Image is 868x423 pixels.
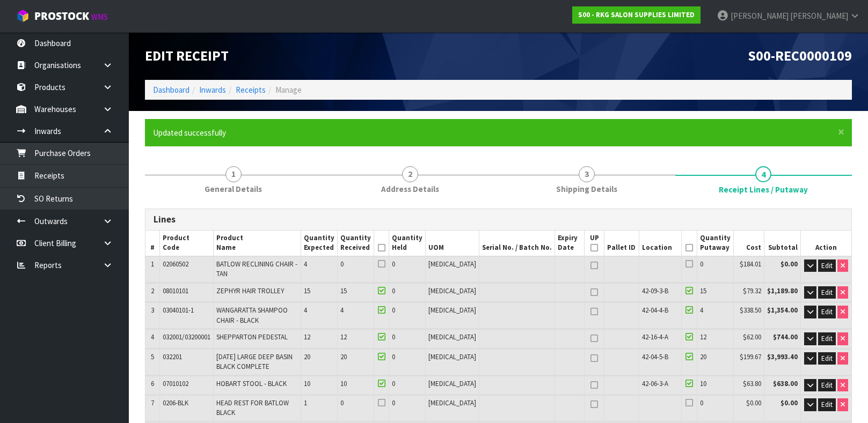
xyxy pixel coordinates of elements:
span: 3 [579,166,595,182]
span: General Details [205,183,262,195]
strong: $0.00 [781,259,798,269]
th: # [145,231,160,256]
span: 20 [340,352,347,361]
span: [MEDICAL_DATA] [428,259,476,269]
span: 2 [151,286,154,295]
span: [MEDICAL_DATA] [428,379,476,388]
span: Updated successfully [153,128,226,138]
span: 42-09-3-B [642,286,668,295]
strong: $744.00 [773,332,798,342]
th: Subtotal [764,231,800,256]
span: 0 [392,332,395,342]
span: 1 [225,166,242,182]
h3: Lines [154,214,843,225]
span: 032201 [163,352,182,361]
button: Edit [818,259,836,272]
span: 4 [304,259,307,269]
span: [MEDICAL_DATA] [428,352,476,361]
span: $338.50 [740,306,761,315]
span: 0 [340,398,344,407]
span: [DATE] LARGE DEEP BASIN BLACK COMPLETE [216,352,293,371]
span: $63.80 [743,379,761,388]
a: Receipts [236,85,266,95]
span: WANGARATTA SHAMPOO CHAIR - BLACK [216,306,288,324]
button: Edit [818,332,836,345]
span: 15 [340,286,347,295]
span: Edit [821,354,833,363]
span: 5 [151,352,154,361]
th: Pallet ID [604,231,639,256]
img: cube-alt.png [16,9,30,23]
span: Edit [821,288,833,297]
span: Edit [821,261,833,270]
span: BATLOW RECLINING CHAIR - TAN [216,259,297,278]
span: 20 [700,352,706,361]
strong: $1,189.80 [767,286,798,295]
span: [PERSON_NAME] [731,11,789,21]
span: SHEPPARTON PEDESTAL [216,332,288,342]
th: Expiry Date [555,231,585,256]
th: Quantity Received [337,231,374,256]
span: Manage [275,85,302,95]
span: Shipping Details [556,183,617,195]
span: 07010102 [163,379,188,388]
th: Cost [733,231,764,256]
span: × [838,124,844,139]
span: Edit [821,381,833,390]
span: 15 [700,286,706,295]
span: HOBART STOOL - BLACK [216,379,287,388]
span: Edit Receipt [145,47,229,64]
span: 42-16-4-A [642,332,668,342]
span: [MEDICAL_DATA] [428,398,476,407]
span: $0.00 [746,398,761,407]
span: 08010101 [163,286,188,295]
span: S00-REC0000109 [748,47,852,64]
span: 032001/03200001 [163,332,210,342]
span: 4 [340,306,344,315]
th: Quantity Expected [301,231,337,256]
th: UP [585,231,604,256]
span: 6 [151,379,154,388]
span: Address Details [381,183,439,195]
span: 12 [340,332,347,342]
span: 0 [392,379,395,388]
span: 0 [340,259,344,269]
th: Product Name [214,231,301,256]
span: 10 [340,379,347,388]
th: Product Code [160,231,214,256]
span: 1 [304,398,307,407]
span: Edit [821,307,833,316]
span: [MEDICAL_DATA] [428,286,476,295]
span: ProStock [34,9,89,23]
span: 0 [392,286,395,295]
th: Quantity Putaway [697,231,733,256]
span: 0 [700,398,703,407]
span: 0206-BLK [163,398,188,407]
small: WMS [91,12,108,22]
span: [MEDICAL_DATA] [428,306,476,315]
span: [MEDICAL_DATA] [428,332,476,342]
span: 3 [151,306,154,315]
span: [PERSON_NAME] [790,11,848,21]
span: 0 [700,259,703,269]
span: 42-04-5-B [642,352,668,361]
span: 20 [304,352,310,361]
span: $79.32 [743,286,761,295]
span: 4 [151,332,154,342]
button: Edit [818,306,836,318]
button: Edit [818,379,836,392]
th: Quantity Held [389,231,426,256]
strong: S00 - RKG SALON SUPPLIES LIMITED [578,10,695,19]
span: HEAD REST FOR BATLOW BLACK [216,398,289,417]
span: 02060502 [163,259,188,269]
span: 12 [304,332,310,342]
span: 10 [304,379,310,388]
span: 03040101-1 [163,306,194,315]
th: UOM [426,231,479,256]
strong: $3,993.40 [767,352,798,361]
strong: $1,354.00 [767,306,798,315]
span: 42-04-4-B [642,306,668,315]
span: 10 [700,379,706,388]
span: 0 [392,398,395,407]
span: 2 [402,166,418,182]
